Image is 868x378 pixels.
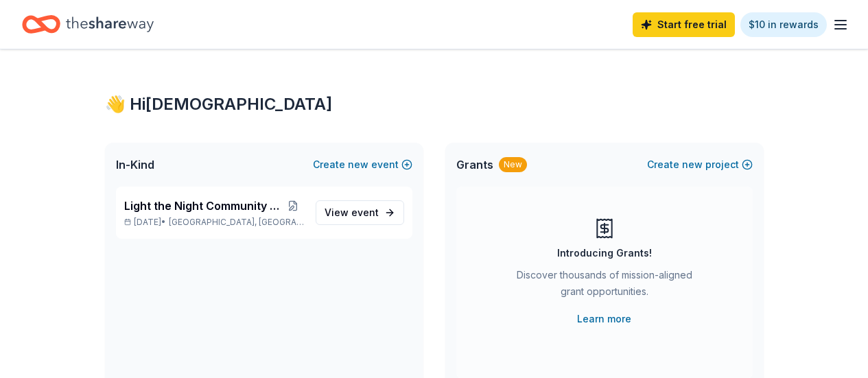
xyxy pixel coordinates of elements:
div: 👋 Hi [DEMOGRAPHIC_DATA] [105,93,764,115]
a: View event [316,200,404,225]
span: event [351,206,379,218]
span: Light the Night Community Outreach [124,198,283,214]
span: new [682,156,703,173]
p: [DATE] • [124,217,305,228]
span: [GEOGRAPHIC_DATA], [GEOGRAPHIC_DATA] [169,217,304,228]
a: Learn more [577,311,631,327]
span: Grants [456,156,493,173]
a: Home [22,8,154,40]
a: Start free trial [633,12,735,37]
button: Createnewproject [647,156,753,173]
span: View [325,204,379,221]
div: New [499,157,527,172]
div: Discover thousands of mission-aligned grant opportunities. [511,267,698,305]
span: In-Kind [116,156,154,173]
button: Createnewevent [313,156,412,173]
span: new [348,156,368,173]
div: Introducing Grants! [557,245,652,261]
a: $10 in rewards [740,12,827,37]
